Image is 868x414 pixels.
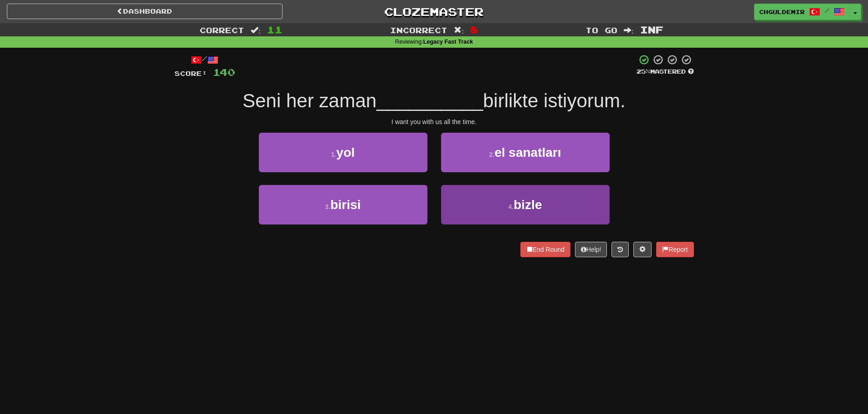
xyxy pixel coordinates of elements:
span: : [251,26,261,34]
small: 1 . [331,151,336,158]
span: Incorrect [390,25,447,35]
button: Report [656,242,693,257]
span: birlikte istiyorum. [483,90,626,111]
span: el sanatları [494,145,561,160]
button: 2.el sanatları [441,133,610,172]
span: : [624,26,634,34]
span: Inf [640,24,663,35]
small: 4 . [508,203,514,210]
button: 3.birisi [259,185,427,224]
button: End Round [520,242,570,257]
div: / [175,54,235,65]
button: 4.bizle [441,185,610,224]
span: / [825,7,829,14]
span: To go [586,25,617,35]
strong: Legacy Fast Track [423,39,473,45]
span: __________ [376,90,483,111]
span: 11 [267,24,282,35]
span: 140 [213,66,235,78]
span: : [454,26,464,34]
div: I want you with us all the time. [175,117,694,126]
span: 8 [470,24,478,35]
span: 25 % [637,68,650,75]
span: birisi [330,198,361,212]
button: 1.yol [259,133,427,172]
a: Clozemaster [296,4,572,20]
span: chguldemir [759,8,805,16]
small: 2 . [489,151,495,158]
span: bizle [514,198,542,212]
button: Help! [575,242,607,257]
a: Dashboard [7,4,282,19]
span: Score: [175,70,207,77]
small: 3 . [325,203,330,210]
span: Seni her zaman [242,90,376,111]
a: chguldemir / [754,4,850,20]
div: Mastered [637,68,694,76]
span: yol [336,145,354,160]
span: Correct [200,25,244,35]
button: Round history (alt+y) [611,242,629,257]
